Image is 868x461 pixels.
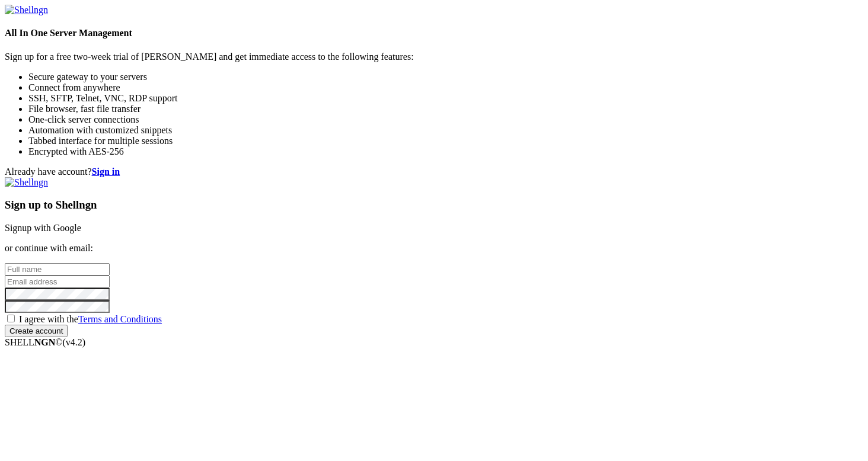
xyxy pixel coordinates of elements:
li: One-click server connections [28,114,863,125]
b: NGN [34,337,56,347]
li: Connect from anywhere [28,82,863,93]
a: Signup with Google [5,223,81,233]
span: I agree with the [19,314,162,324]
span: 4.2.0 [63,337,86,347]
img: Shellngn [5,177,48,188]
p: or continue with email: [5,243,863,254]
li: Tabbed interface for multiple sessions [28,136,863,146]
input: Email address [5,276,110,288]
a: Terms and Conditions [78,314,162,324]
h4: All In One Server Management [5,28,863,39]
li: SSH, SFTP, Telnet, VNC, RDP support [28,93,863,104]
span: SHELL © [5,337,85,347]
input: Create account [5,325,68,337]
li: Secure gateway to your servers [28,72,863,82]
li: Encrypted with AES-256 [28,146,863,157]
div: Already have account? [5,167,863,177]
a: Sign in [92,167,120,177]
li: File browser, fast file transfer [28,104,863,114]
img: Shellngn [5,5,48,15]
input: Full name [5,263,110,276]
input: I agree with theTerms and Conditions [7,315,15,322]
h3: Sign up to Shellngn [5,199,863,212]
li: Automation with customized snippets [28,125,863,136]
p: Sign up for a free two-week trial of [PERSON_NAME] and get immediate access to the following feat... [5,52,863,62]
